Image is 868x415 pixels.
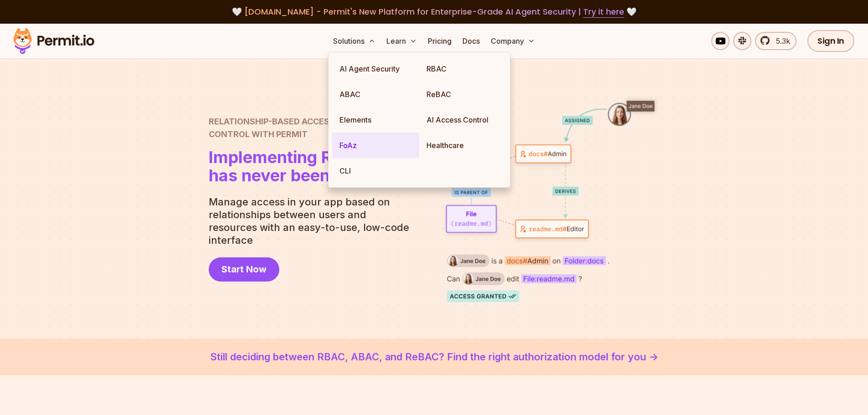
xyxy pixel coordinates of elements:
[209,257,279,282] a: Start Now
[459,32,483,50] a: Docs
[332,158,419,184] a: CLI
[9,26,98,56] img: Permit logo
[332,107,419,133] a: Elements
[770,36,790,46] span: 5.3k
[22,349,846,364] a: Still deciding between RBAC, ABAC, and ReBAC? Find the right authorization model for you ->
[22,5,846,18] div: 🤍 🤍
[419,133,506,158] a: Healthcare
[419,56,506,82] a: RBAC
[209,148,383,166] span: Implementing ReBAC
[221,263,267,276] span: Start Now
[583,6,624,18] a: Try it here
[332,133,419,158] a: FoAz
[209,195,416,246] p: Manage access in your app based on relationships between users and resources with an easy-to-use,...
[209,115,383,128] span: Relationship-Based Access
[383,32,421,50] button: Learn
[487,32,539,50] button: Company
[244,6,624,17] span: [DOMAIN_NAME] - Permit's New Platform for Enterprise-Grade AI Agent Security |
[209,148,383,184] h1: has never been easier
[209,115,383,141] h2: Control with Permit
[329,32,379,50] button: Solutions
[755,32,796,50] a: 5.3k
[424,32,455,50] a: Pricing
[807,30,854,52] a: Sign In
[419,107,506,133] a: AI Access Control
[332,56,419,82] a: AI Agent Security
[332,82,419,107] a: ABAC
[419,82,506,107] a: ReBAC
